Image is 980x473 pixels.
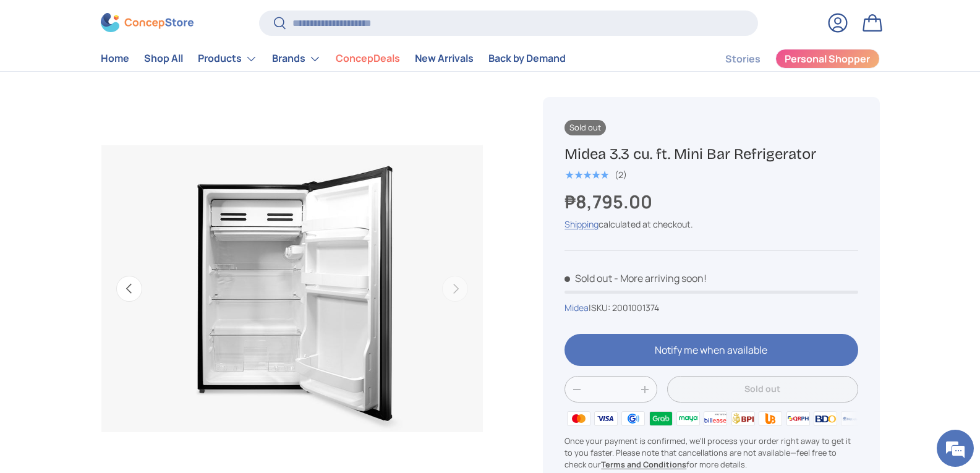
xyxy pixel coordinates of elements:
[415,47,474,71] a: New Arrivals
[612,302,659,313] span: 2001001374
[565,189,655,214] strong: ₱8,795.00
[696,46,880,71] nav: Secondary
[775,49,880,69] a: Personal Shopper
[565,435,858,471] p: Once your payment is confirmed, we'll process your order right away to get it to you faster. Plea...
[839,409,866,427] img: metrobank
[488,47,566,71] a: Back by Demand
[615,170,627,179] div: (2)
[591,302,610,313] span: SKU:
[620,409,647,427] img: gcash
[667,376,858,403] button: Sold out
[101,14,194,33] img: ConcepStore
[592,409,620,427] img: visa
[565,169,608,181] span: ★★★★★
[101,46,566,71] nav: Primary
[784,409,811,427] img: qrph
[565,145,858,164] h1: Midea 3.3 cu. ft. Mini Bar Refrigerator
[589,302,659,313] span: |
[812,409,839,427] img: bdo
[725,47,761,71] a: Stories
[675,409,702,427] img: maya
[101,47,129,71] a: Home
[72,156,171,281] span: We're online!
[565,218,599,230] a: Shipping
[614,271,707,285] p: - More arriving soon!
[565,218,858,231] div: calculated at checkout.
[6,338,236,381] textarea: Type your message and hit 'Enter'
[203,6,232,36] div: Minimize live chat window
[565,120,606,135] span: Sold out
[265,46,328,71] summary: Brands
[190,46,265,71] summary: Products
[565,169,608,181] div: 5.0 out of 5.0 stars
[565,271,612,285] span: Sold out
[785,54,870,64] span: Personal Shopper
[601,459,686,470] a: Terms and Conditions
[565,409,592,427] img: master
[730,409,757,427] img: bpi
[565,302,589,313] a: Midea
[336,47,400,71] a: ConcepDeals
[702,409,729,427] img: billease
[647,409,674,427] img: grabpay
[565,167,627,181] a: 5.0 out of 5.0 stars (2)
[757,409,784,427] img: ubp
[64,69,208,85] div: Chat with us now
[144,47,183,71] a: Shop All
